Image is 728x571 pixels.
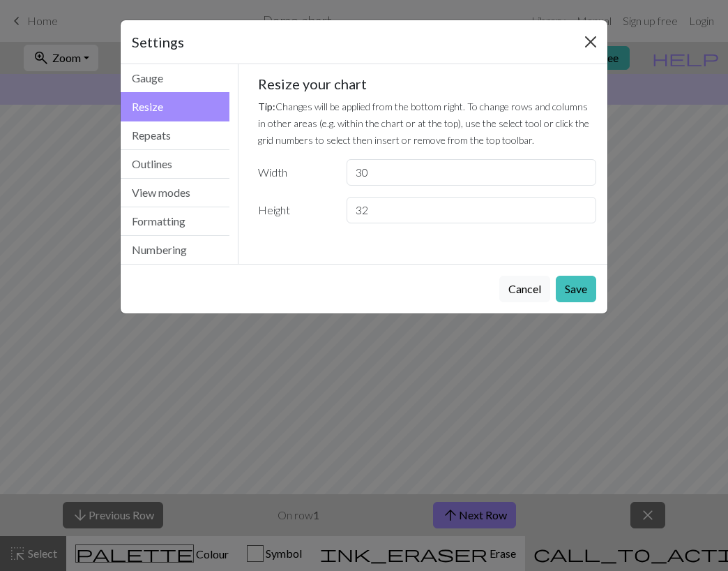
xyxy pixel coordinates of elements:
[121,92,229,121] button: Resize
[250,197,338,223] label: Height
[499,276,550,302] button: Cancel
[556,276,596,302] button: Save
[132,31,184,52] h5: Settings
[258,101,275,112] strong: Tip:
[250,159,338,186] label: Width
[121,150,229,179] button: Outlines
[121,179,229,207] button: View modes
[579,31,602,53] button: Close
[258,101,589,146] small: Changes will be applied from the bottom right. To change rows and columns in other areas (e.g. wi...
[121,236,229,264] button: Numbering
[121,121,229,150] button: Repeats
[121,207,229,236] button: Formatting
[258,75,597,92] h5: Resize your chart
[121,64,229,93] button: Gauge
